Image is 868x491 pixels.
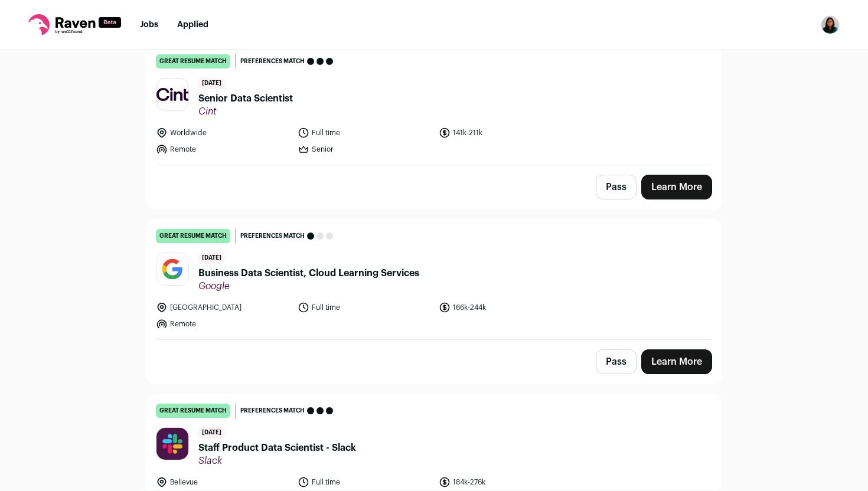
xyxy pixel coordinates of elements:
span: Staff Product Data Scientist - Slack [198,441,356,455]
span: Preferences match [240,405,305,417]
img: 1710592-medium_jpg [821,15,840,34]
button: Open dropdown [821,15,840,34]
li: Remote [156,318,291,330]
li: Full time [298,302,432,313]
li: 166k-244k [439,302,573,313]
span: Senior Data Scientist [198,91,293,106]
a: great resume match Preferences match [DATE] Senior Data Scientist Cint Worldwide Full time 141k-2... [146,45,722,165]
span: Google [198,280,419,292]
span: [DATE] [198,78,225,89]
li: Senior [298,143,432,155]
a: Learn More [641,175,712,199]
li: Worldwide [156,127,291,139]
span: Preferences match [240,55,305,67]
div: great resume match [156,229,230,243]
span: [DATE] [198,427,225,438]
li: Remote [156,143,291,155]
a: Learn More [641,349,712,374]
span: Cint [198,106,293,117]
li: Full time [298,127,432,139]
span: Slack [198,455,356,467]
a: Jobs [140,21,158,29]
li: Bellevue [156,476,291,488]
img: a4bb67b22924136dda5b3dd97789bf483884721dac6f464531674c7402290234.jpg [156,428,188,460]
button: Pass [596,175,637,199]
div: great resume match [156,404,230,418]
div: great resume match [156,54,230,68]
img: 8d2c6156afa7017e60e680d3937f8205e5697781b6c771928cb24e9df88505de.jpg [156,253,188,285]
span: Business Data Scientist, Cloud Learning Services [198,266,419,280]
a: Applied [177,21,208,29]
button: Pass [596,349,637,374]
span: Preferences match [240,230,305,242]
li: 184k-276k [439,476,573,488]
li: Full time [298,476,432,488]
a: great resume match Preferences match [DATE] Business Data Scientist, Cloud Learning Services Goog... [146,220,722,339]
img: c1dc070c250b4101417112787eb572b6c51eb6af1a3dfa70db6434c109b5039f.png [156,88,188,102]
li: 141k-211k [439,127,573,139]
span: [DATE] [198,253,225,264]
li: [GEOGRAPHIC_DATA] [156,302,291,313]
